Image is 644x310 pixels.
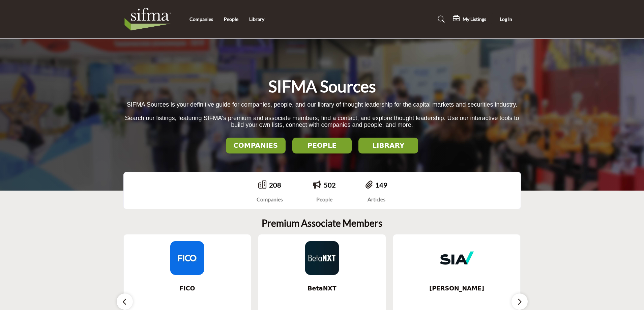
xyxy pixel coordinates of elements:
[189,16,213,22] a: Companies
[453,15,486,23] div: My Listings
[292,138,352,153] button: PEOPLE
[294,141,350,149] h2: PEOPLE
[249,16,264,22] a: Library
[226,138,286,153] button: COMPANIES
[431,14,449,25] a: Search
[170,241,204,275] img: FICO
[268,280,376,298] b: BetaNXT
[123,6,176,33] img: Site Logo
[262,218,382,229] h2: Premium Associate Members
[393,280,521,298] a: [PERSON_NAME]
[268,76,376,97] h1: SIFMA Sources
[360,141,416,149] h2: LIBRARY
[403,280,510,298] b: Sia
[500,16,512,22] span: Log In
[125,115,519,129] span: Search our listings, featuring SIFMA's premium and associate members; find a contact, and explore...
[269,181,281,189] a: 208
[440,241,474,275] img: Sia
[491,13,521,26] button: Log In
[258,280,386,298] a: BetaNXT
[268,284,376,293] span: BetaNXT
[463,16,486,22] h5: My Listings
[224,16,238,22] a: People
[358,138,418,153] button: LIBRARY
[134,280,241,298] b: FICO
[257,195,283,203] div: Companies
[127,101,517,108] span: SIFMA Sources is your definitive guide for companies, people, and our library of thought leadersh...
[305,241,339,275] img: BetaNXT
[403,284,510,293] span: [PERSON_NAME]
[365,195,387,203] div: Articles
[375,181,387,189] a: 149
[124,280,251,298] a: FICO
[134,284,241,293] span: FICO
[313,195,336,203] div: People
[324,181,336,189] a: 502
[228,141,284,149] h2: COMPANIES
